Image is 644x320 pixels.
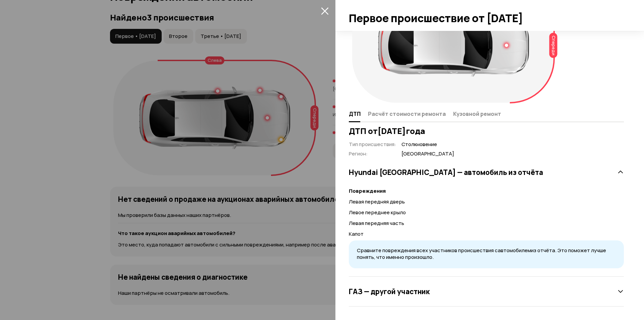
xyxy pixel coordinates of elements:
[357,247,606,261] span: Сравните повреждения всех участников происшествия с автомобилем из отчёта. Это поможет лучше поня...
[349,141,396,148] span: Тип происшествия :
[349,209,624,216] p: Левое переднее крыло
[368,110,446,117] span: Расчёт стоимости ремонта
[349,150,368,157] span: Регион :
[319,5,330,16] button: закрыть
[349,126,624,136] h3: ДТП от [DATE] года
[349,187,386,194] strong: Повреждения
[349,168,543,177] h3: Hyundai [GEOGRAPHIC_DATA] — автомобиль из отчёта
[401,141,454,148] span: Столкновение
[401,150,454,157] span: [GEOGRAPHIC_DATA]
[453,110,501,117] span: Кузовной ремонт
[349,287,430,296] h3: ГАЗ — другой участник
[349,230,624,238] p: Капот
[349,220,624,227] p: Левая передняя часть
[349,110,361,117] span: ДТП
[349,198,624,205] p: Левая передняя дверь
[549,33,557,58] div: Спереди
